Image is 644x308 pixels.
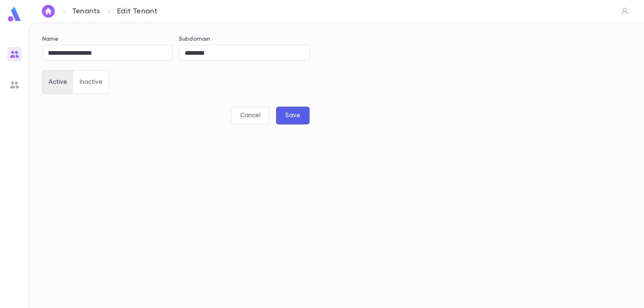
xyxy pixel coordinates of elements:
[73,70,109,94] button: Inactive
[72,7,100,16] a: Tenants
[10,50,19,59] img: users_gradient.817b64062b48db29b58f0b5e96d8b67b.svg
[6,6,23,22] img: logo
[276,107,310,124] button: Save
[179,36,210,42] label: Subdomain
[42,70,74,94] button: Active
[231,107,270,124] button: Cancel
[117,7,157,16] p: Edit Tenant
[10,80,19,90] img: users_grey.add6a7b1bacd1fe57131ad36919bb8de.svg
[42,36,59,42] label: Name
[43,8,53,14] img: home_white.a664292cf8c1dea59945f0da9f25487c.svg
